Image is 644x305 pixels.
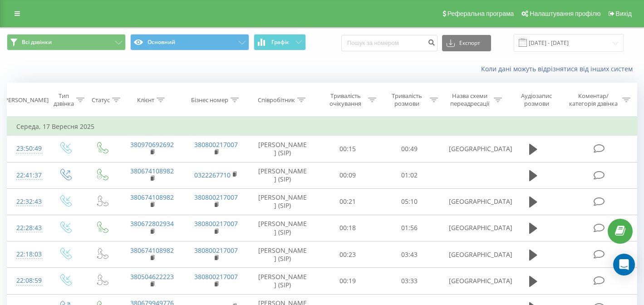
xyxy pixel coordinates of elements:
[379,136,440,162] td: 00:49
[481,64,637,73] a: Коли дані можуть відрізнятися вiд інших систем
[447,10,514,17] span: Реферальна програма
[194,272,238,281] a: 380800217007
[379,268,440,294] td: 03:33
[317,268,378,294] td: 00:19
[530,10,600,17] span: Налаштування профілю
[440,136,504,162] td: [GEOGRAPHIC_DATA]
[440,268,504,294] td: [GEOGRAPHIC_DATA]
[440,188,504,215] td: [GEOGRAPHIC_DATA]
[92,96,110,104] div: Статус
[248,162,317,188] td: [PERSON_NAME] (SIP)
[137,96,154,104] div: Клієнт
[448,92,492,108] div: Назва схеми переадресації
[613,254,635,275] div: Open Intercom Messenger
[130,167,174,175] a: 380674108982
[317,162,378,188] td: 00:09
[194,140,238,149] a: 380800217007
[16,193,37,211] div: 22:32:43
[130,272,174,281] a: 380504622223
[616,10,632,17] span: Вихід
[16,167,37,184] div: 22:41:37
[379,241,440,268] td: 03:43
[194,246,238,255] a: 380800217007
[248,215,317,241] td: [PERSON_NAME] (SIP)
[440,241,504,268] td: [GEOGRAPHIC_DATA]
[248,136,317,162] td: [PERSON_NAME] (SIP)
[194,219,238,228] a: 380800217007
[248,268,317,294] td: [PERSON_NAME] (SIP)
[379,162,440,188] td: 01:02
[191,96,228,104] div: Бізнес номер
[379,215,440,241] td: 01:56
[7,118,637,136] td: Середа, 17 Вересня 2025
[130,34,249,50] button: Основний
[16,246,37,263] div: 22:18:03
[130,219,174,228] a: 380672802934
[442,35,491,51] button: Експорт
[54,92,74,108] div: Тип дзвінка
[317,136,378,162] td: 00:15
[130,246,174,255] a: 380674108982
[379,188,440,215] td: 05:10
[248,188,317,215] td: [PERSON_NAME] (SIP)
[317,188,378,215] td: 00:21
[271,39,289,45] span: Графік
[3,96,49,104] div: [PERSON_NAME]
[16,140,37,157] div: 23:50:49
[254,34,306,50] button: Графік
[387,92,428,108] div: Тривалість розмови
[16,272,37,290] div: 22:08:59
[130,140,174,149] a: 380970692692
[258,96,295,104] div: Співробітник
[341,35,438,51] input: Пошук за номером
[7,34,126,50] button: Всі дзвінки
[325,92,366,108] div: Тривалість очікування
[22,39,52,46] span: Всі дзвінки
[194,193,238,202] a: 380800217007
[248,241,317,268] td: [PERSON_NAME] (SIP)
[16,219,37,237] div: 22:28:43
[130,193,174,202] a: 380674108982
[317,241,378,268] td: 00:23
[512,92,561,108] div: Аудіозапис розмови
[440,215,504,241] td: [GEOGRAPHIC_DATA]
[567,92,620,108] div: Коментар/категорія дзвінка
[194,171,231,179] a: 0322267710
[317,215,378,241] td: 00:18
